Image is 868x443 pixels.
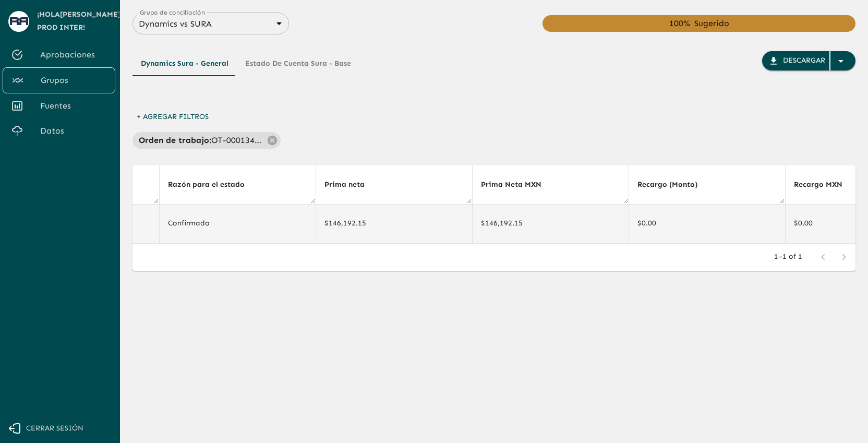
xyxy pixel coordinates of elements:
span: ¡Hola [PERSON_NAME] Prod Inter ! [37,8,121,34]
span: Recargo (Monto) [637,178,712,191]
div: Tipos de Movimientos [132,51,359,76]
button: Descargar [762,51,855,70]
button: Dynamics Sura - General [132,51,237,76]
button: + Agregar Filtros [132,107,213,127]
p: Orden de trabajo : [139,134,211,147]
a: Fuentes [3,93,115,118]
a: Datos [3,118,115,143]
span: Prima neta [324,178,378,191]
div: Sugerido: 100.00% [542,15,855,32]
span: Recargo MXN [794,178,856,191]
img: avatar [10,17,28,25]
span: Fuentes [40,100,107,112]
div: Descargar [783,54,825,67]
span: Grupos [41,74,106,87]
a: Aprobaciones [3,42,115,67]
a: Grupos [3,67,115,93]
div: Orden de trabajo:OT-0001341944 [132,132,281,149]
div: $0.00 [637,218,777,229]
div: $146,192.15 [481,218,620,229]
span: Prima Neta MXN [481,178,555,191]
p: 1–1 of 1 [774,252,802,262]
p: OT-0001341944 [211,134,263,147]
div: Sugerido [694,17,729,30]
div: Confirmado [168,218,307,229]
span: Razón para el estado [168,178,258,191]
span: Cerrar sesión [26,422,83,435]
span: Datos [40,125,107,137]
button: Estado de Cuenta Sura - Base [237,51,359,76]
label: Grupo de conciliación [140,8,205,17]
div: $146,192.15 [324,218,464,229]
div: 100 % [669,17,690,30]
div: Dynamics vs SURA [132,16,289,31]
span: Aprobaciones [40,49,107,61]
